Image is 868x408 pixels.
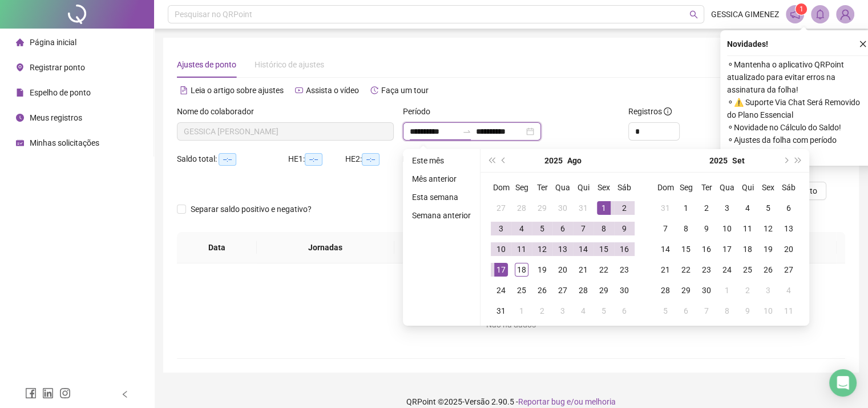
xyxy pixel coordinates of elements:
[700,222,713,235] div: 9
[758,280,778,301] td: 2025-10-03
[700,201,713,215] div: 2
[30,113,82,122] span: Meus registros
[552,280,573,301] td: 2025-08-27
[515,304,528,318] div: 1
[659,263,672,277] div: 21
[556,283,570,297] div: 27
[535,242,549,256] div: 12
[494,242,508,256] div: 10
[709,149,728,172] button: year panel
[573,198,594,218] td: 2025-07-31
[676,198,696,218] td: 2025-09-01
[679,222,693,235] div: 8
[576,201,590,215] div: 31
[679,304,693,318] div: 6
[567,149,582,172] button: month panel
[532,259,552,280] td: 2025-08-19
[737,198,758,218] td: 2025-09-04
[614,280,635,301] td: 2025-08-30
[532,198,552,218] td: 2025-07-29
[556,304,570,318] div: 3
[696,177,717,198] th: Ter
[184,123,387,140] span: GESSICA CRISTINA LIMA GIMENEZ
[614,301,635,321] td: 2025-09-06
[177,153,288,166] div: Saldo total:
[655,301,676,321] td: 2025-10-05
[511,218,532,239] td: 2025-08-04
[403,105,438,118] label: Período
[552,198,573,218] td: 2025-07-30
[177,60,236,69] span: Ajustes de ponto
[532,218,552,239] td: 2025-08-05
[758,198,778,218] td: 2025-09-05
[758,259,778,280] td: 2025-09-26
[837,6,854,23] img: 73859
[532,280,552,301] td: 2025-08-26
[597,283,611,297] div: 29
[761,222,775,235] div: 12
[515,222,528,235] div: 4
[614,198,635,218] td: 2025-08-02
[462,127,471,136] span: to
[655,198,676,218] td: 2025-08-31
[407,154,475,167] li: Este mês
[594,280,614,301] td: 2025-08-29
[25,387,37,399] span: facebook
[535,263,549,277] div: 19
[614,218,635,239] td: 2025-08-09
[737,280,758,301] td: 2025-10-02
[761,283,775,297] div: 3
[573,259,594,280] td: 2025-08-21
[655,218,676,239] td: 2025-09-07
[696,198,717,218] td: 2025-09-02
[177,232,257,263] th: Data
[741,283,754,297] div: 2
[815,9,825,19] span: bell
[576,283,590,297] div: 28
[491,177,511,198] th: Dom
[552,218,573,239] td: 2025-08-06
[778,198,799,218] td: 2025-09-06
[306,86,359,95] span: Assista o vídeo
[491,301,511,321] td: 2025-08-31
[511,301,532,321] td: 2025-09-01
[576,222,590,235] div: 7
[288,153,345,166] div: HE 1:
[761,263,775,277] div: 26
[180,86,188,94] span: file-text
[552,239,573,259] td: 2025-08-13
[552,259,573,280] td: 2025-08-20
[30,63,85,72] span: Registrar ponto
[594,239,614,259] td: 2025-08-15
[741,222,754,235] div: 11
[370,86,378,94] span: history
[597,263,611,277] div: 22
[614,259,635,280] td: 2025-08-23
[758,177,778,198] th: Sex
[737,218,758,239] td: 2025-09-11
[597,201,611,215] div: 1
[257,232,394,263] th: Jornadas
[720,304,734,318] div: 8
[779,149,792,172] button: next-year
[676,301,696,321] td: 2025-10-06
[758,239,778,259] td: 2025-09-19
[679,201,693,215] div: 1
[491,218,511,239] td: 2025-08-03
[186,203,316,215] span: Separar saldo positivo e negativo?
[597,222,611,235] div: 8
[761,304,775,318] div: 10
[30,38,76,47] span: Página inicial
[679,283,693,297] div: 29
[515,283,528,297] div: 25
[659,222,672,235] div: 7
[535,201,549,215] div: 29
[717,301,737,321] td: 2025-10-08
[732,149,745,172] button: month panel
[573,239,594,259] td: 2025-08-14
[700,263,713,277] div: 23
[362,153,380,166] span: --:--
[676,177,696,198] th: Seg
[573,301,594,321] td: 2025-09-04
[532,301,552,321] td: 2025-09-02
